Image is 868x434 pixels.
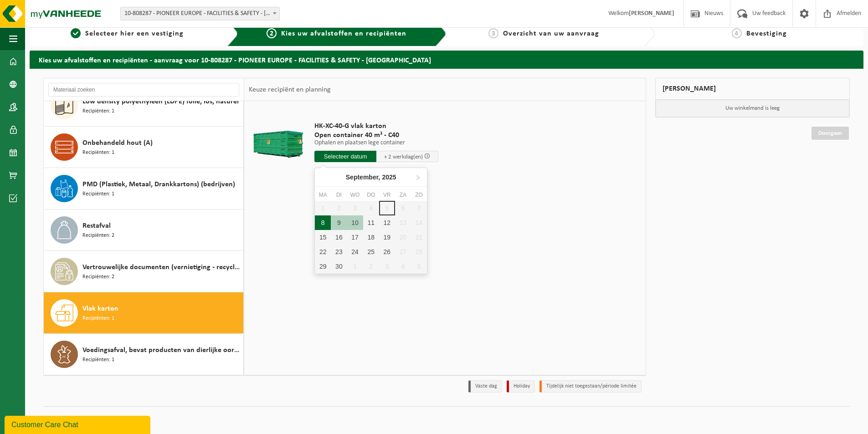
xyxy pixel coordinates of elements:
[30,51,863,68] h2: Kies uw afvalstoffen en recipiënten - aanvraag voor 10-808287 - PIONEER EUROPE - FACILITIES & SAF...
[82,190,114,199] span: Recipiënten: 1
[488,28,498,38] span: 3
[44,209,244,251] button: Restafval Recipiënten: 2
[314,140,438,146] p: Ophalen en plaatsen lege container
[379,245,395,259] div: 26
[82,107,114,116] span: Recipiënten: 1
[44,292,244,334] button: Vlak karton Recipiënten: 1
[363,259,379,274] div: 2
[82,356,114,364] span: Recipiënten: 1
[363,215,379,230] div: 11
[347,215,363,230] div: 10
[314,151,376,162] input: Selecteer datum
[331,259,347,274] div: 30
[44,334,244,375] button: Voedingsafval, bevat producten van dierlijke oorsprong, onverpakt, categorie 3 Recipiënten: 1
[44,251,244,292] button: Vertrouwelijke documenten (vernietiging - recyclage) Recipiënten: 2
[120,7,280,20] span: 10-808287 - PIONEER EUROPE - FACILITIES & SAFETY - MELSELE
[82,303,118,314] span: Vlak karton
[347,190,363,199] div: wo
[82,273,114,281] span: Recipiënten: 2
[379,230,395,245] div: 19
[85,30,184,37] span: Selecteer hier een vestiging
[655,78,850,100] div: [PERSON_NAME]
[629,10,674,17] strong: [PERSON_NAME]
[746,30,787,37] span: Bevestiging
[281,30,406,37] span: Kies uw afvalstoffen en recipiënten
[267,28,277,38] span: 2
[382,174,396,180] i: 2025
[44,85,244,127] button: Low density polyethyleen (LDPE) folie, los, naturel Recipiënten: 1
[315,190,331,199] div: ma
[82,138,153,148] span: Onbehandeld hout (A)
[363,190,379,199] div: do
[812,127,849,140] a: Doorgaan
[82,262,241,273] span: Vertrouwelijke documenten (vernietiging - recyclage)
[315,245,331,259] div: 22
[121,7,279,20] span: 10-808287 - PIONEER EUROPE - FACILITIES & SAFETY - MELSELE
[82,148,114,157] span: Recipiënten: 1
[347,245,363,259] div: 24
[503,30,599,37] span: Overzicht van uw aanvraag
[384,154,423,160] span: + 2 werkdag(en)
[315,230,331,245] div: 15
[48,83,239,97] input: Materiaal zoeken
[5,414,152,434] iframe: chat widget
[379,259,395,274] div: 3
[331,230,347,245] div: 16
[315,215,331,230] div: 8
[732,28,742,38] span: 4
[82,345,241,356] span: Voedingsafval, bevat producten van dierlijke oorsprong, onverpakt, categorie 3
[244,78,335,101] div: Keuze recipiënt en planning
[379,190,395,199] div: vr
[82,179,235,190] span: PMD (Plastiek, Metaal, Drankkartons) (bedrijven)
[314,131,438,140] span: Open container 40 m³ - C40
[315,259,331,274] div: 29
[82,96,239,107] span: Low density polyethyleen (LDPE) folie, los, naturel
[82,231,114,240] span: Recipiënten: 2
[363,245,379,259] div: 25
[44,168,244,209] button: PMD (Plastiek, Metaal, Drankkartons) (bedrijven) Recipiënten: 1
[82,220,111,231] span: Restafval
[539,380,642,393] li: Tijdelijk niet toegestaan/période limitée
[331,245,347,259] div: 23
[71,28,81,38] span: 1
[44,127,244,168] button: Onbehandeld hout (A) Recipiënten: 1
[82,314,114,323] span: Recipiënten: 1
[347,259,363,274] div: 1
[34,28,220,39] a: 1Selecteer hier een vestiging
[342,170,400,184] div: September,
[363,230,379,245] div: 18
[411,190,427,199] div: zo
[314,122,438,131] span: HK-XC-40-G vlak karton
[507,380,535,393] li: Holiday
[331,190,347,199] div: di
[331,215,347,230] div: 9
[395,190,411,199] div: za
[656,100,850,117] p: Uw winkelmand is leeg
[379,215,395,230] div: 12
[347,230,363,245] div: 17
[468,380,502,393] li: Vaste dag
